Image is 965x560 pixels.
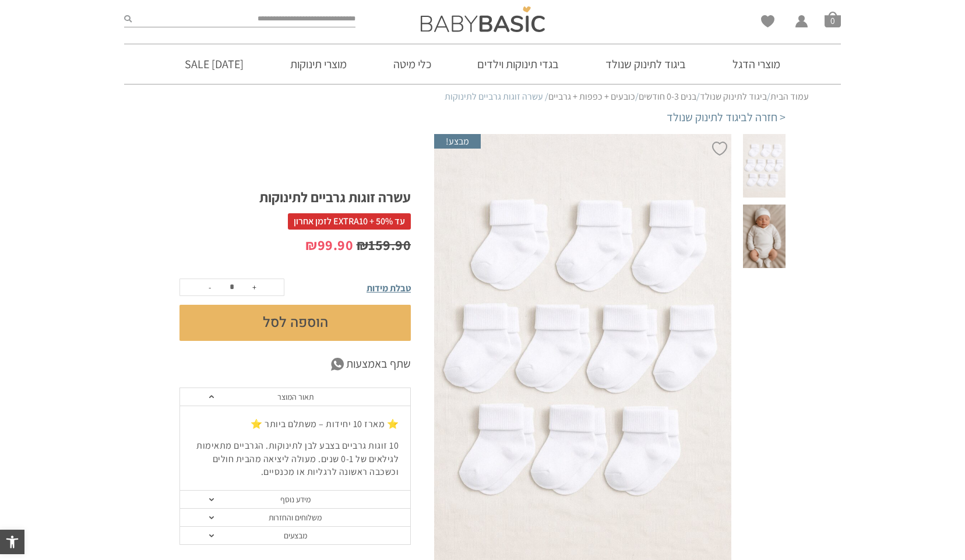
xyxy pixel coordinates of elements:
a: תאור המוצר [180,388,410,406]
span: מבצע! [434,134,481,148]
span: ₪ [357,235,369,254]
span: עד 50% + EXTRA10 לזמן אחרון [288,213,411,230]
a: < חזרה לביגוד לתינוק שנולד [667,109,786,125]
a: כובעים + כפפות + גרביים [548,90,635,103]
h1: עשרה זוגות גרביים לתינוקות [179,188,411,206]
a: בנים 0-3 חודשים [639,90,696,103]
a: מוצרי הדגל [715,44,798,84]
a: כלי מיטה [376,44,449,84]
button: - [201,279,219,295]
span: 10 זוגות גרביים בצבע לבן לתינוקות. הגרביים מתאימות לגילאים של 0-1 שנים. מעולה ליציאה מהבית חולים ... [196,439,399,478]
button: + [245,279,263,295]
input: כמות המוצר [220,279,244,295]
a: משלוחים והחזרות [180,509,410,527]
span: טבלת מידות [367,282,411,294]
a: מידע נוסף [180,491,410,509]
bdi: 159.90 [357,235,411,254]
span: ₪ [305,235,318,254]
a: [DATE] SALE [167,44,261,84]
p: ⭐ מארז 10 יחידות – משתלם ביותר ⭐ [192,418,399,431]
a: שתף באמצעות [179,355,411,373]
bdi: 99.90 [305,235,353,254]
a: מבצעים [180,527,410,545]
a: בגדי תינוקות וילדים [460,44,576,84]
a: ביגוד לתינוק שנולד [700,90,767,103]
span: שתף באמצעות [346,355,411,373]
span: סל קניות [825,11,841,27]
button: הוספה לסל [179,305,411,341]
a: מוצרי תינוקות [273,44,364,84]
a: סל קניות0 [825,11,841,27]
a: Wishlist [761,15,774,27]
a: עמוד הבית [770,90,809,103]
a: ביגוד לתינוק שנולד [588,44,703,84]
span: Wishlist [761,15,774,31]
img: Baby Basic בגדי תינוקות וילדים אונליין [421,6,545,32]
nav: Breadcrumb [156,90,809,103]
